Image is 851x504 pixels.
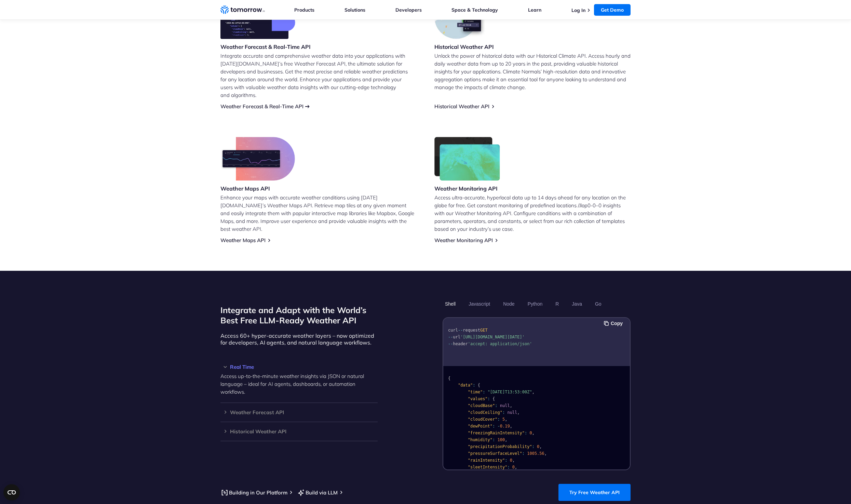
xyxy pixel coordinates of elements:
span: null [507,410,517,415]
span: { [478,383,480,388]
span: { [448,376,450,381]
a: Weather Monitoring API [434,237,493,243]
a: Space & Technology [451,7,498,13]
span: -- [458,328,463,333]
button: Open CMP widget [3,484,20,501]
span: -- [448,335,453,339]
span: : [505,458,507,463]
h3: Historical Weather API [434,43,494,51]
button: Shell [443,298,458,310]
span: request [463,328,480,333]
span: 0 [510,458,512,463]
span: 'accept: application/json' [468,341,532,346]
a: Build via LLM [297,488,338,497]
a: Solutions [345,7,365,13]
span: : [488,396,490,401]
button: Java [569,298,584,310]
span: : [492,437,495,442]
span: : [483,390,485,394]
span: '[URL][DOMAIN_NAME][DATE]' [460,335,525,339]
p: Access ultra-accurate, hyperlocal data up to 14 days ahead for any location on the globe for free... [434,194,631,233]
a: Developers [395,7,422,13]
a: Building in Our Platform [220,488,287,497]
p: Enhance your maps with accurate weather conditions using [DATE][DOMAIN_NAME]’s Weather Maps API. ... [220,194,417,233]
p: Access up-to-the-minute weather insights via JSON or natural language – ideal for AI agents, dash... [220,372,378,396]
a: Historical Weather API [434,103,489,110]
span: curl [448,328,458,333]
a: Try Free Weather API [558,484,631,501]
span: "data" [458,383,473,388]
span: "cloudBase" [468,403,495,408]
span: , [544,451,547,456]
span: : [495,403,497,408]
button: Go [593,298,604,310]
span: 0 [512,465,515,470]
a: Home link [220,5,265,15]
span: "cloudCover" [468,417,498,422]
h3: Weather Maps API [220,185,295,192]
h3: Historical Weather API [220,429,378,434]
h3: Weather Forecast & Real-Time API [220,43,311,51]
span: : [473,383,475,388]
p: Unlock the power of historical data with our Historical Climate API. Access hourly and daily weat... [434,52,631,91]
span: , [532,390,535,394]
span: , [515,465,517,470]
p: Access 60+ hyper-accurate weather layers – now optimized for developers, AI agents, and natural l... [220,332,378,346]
span: , [510,403,512,408]
a: Weather Forecast & Real-Time API [220,103,303,110]
span: "humidity" [468,437,492,442]
span: : [498,417,500,422]
span: "pressureSurfaceLevel" [468,451,522,456]
span: { [492,396,495,401]
span: 1005.56 [527,451,544,456]
span: , [539,444,542,449]
span: , [505,437,507,442]
span: "freezingRainIntensity" [468,431,525,435]
span: : [492,424,495,429]
span: , [512,458,515,463]
h3: Weather Monitoring API [434,185,500,192]
span: 0.19 [500,424,510,429]
span: - [498,424,500,429]
span: , [505,417,507,422]
button: Javascript [466,298,492,310]
span: "time" [468,390,483,394]
a: Weather Maps API [220,237,266,243]
span: 5 [502,417,505,422]
span: 100 [498,437,505,442]
a: Get Demo [594,4,631,16]
span: 0 [537,444,539,449]
span: "dewPoint" [468,424,492,429]
span: , [510,424,512,429]
button: Python [525,298,545,310]
span: : [507,465,510,470]
h3: Real Time [220,364,378,369]
h3: Weather Forecast API [220,410,378,415]
span: "sleetIntensity" [468,465,508,470]
span: : [522,451,525,456]
a: Learn [528,7,541,13]
span: : [502,410,505,415]
span: null [500,403,510,408]
span: "[DATE]T13:53:00Z" [488,390,532,394]
span: -- [448,341,453,346]
span: url [453,335,460,339]
span: "rainIntensity" [468,458,505,463]
span: , [532,431,535,435]
span: : [532,444,535,449]
p: Integrate accurate and comprehensive weather data into your applications with [DATE][DOMAIN_NAME]... [220,52,417,99]
a: Log In [571,7,585,13]
span: , [517,410,519,415]
span: : [525,431,527,435]
span: "precipitationProbability" [468,444,532,449]
span: header [453,341,468,346]
a: Products [294,7,314,13]
span: GET [480,328,488,333]
h2: Integrate and Adapt with the World’s Best Free LLM-Ready Weather API [220,305,378,325]
button: Node [501,298,517,310]
span: "cloudCeiling" [468,410,502,415]
button: R [553,298,561,310]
